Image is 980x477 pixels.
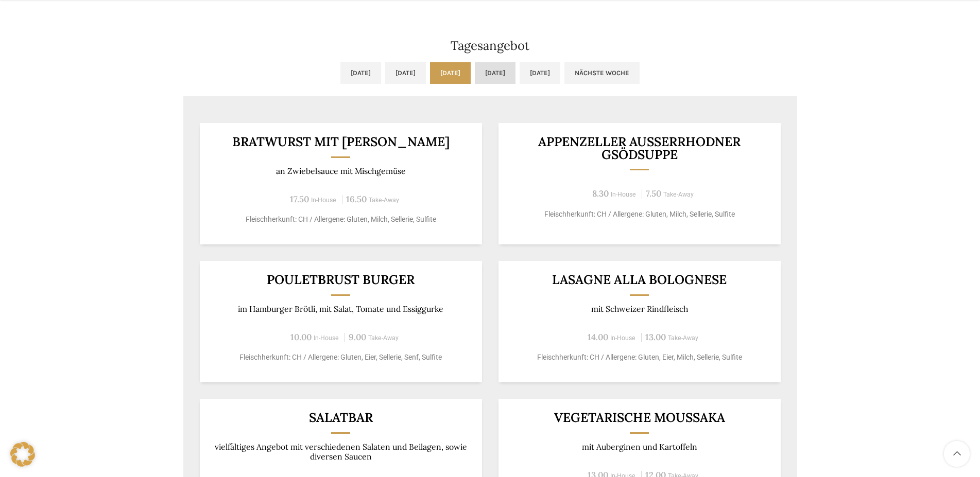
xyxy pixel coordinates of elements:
[314,334,339,342] span: In-House
[430,62,471,84] a: [DATE]
[592,188,609,199] span: 8.30
[212,352,469,363] p: Fleischherkunft: CH / Allergene: Gluten, Eier, Sellerie, Senf, Sulfite
[290,331,312,343] span: 10.00
[368,334,399,342] span: Take-Away
[183,40,797,52] h2: Tagesangebot
[212,214,469,225] p: Fleischherkunft: CH / Allergene: Gluten, Milch, Sellerie, Sulfite
[588,331,608,343] span: 14.00
[212,304,469,314] p: im Hamburger Brötli, mit Salat, Tomate und Essiggurke
[340,62,381,84] a: [DATE]
[346,193,367,205] span: 16.50
[290,193,309,205] span: 17.50
[646,188,661,199] span: 7.50
[511,442,768,452] p: mit Auberginen und Kartoffeln
[611,191,636,198] span: In-House
[212,135,469,148] h3: Bratwurst mit [PERSON_NAME]
[610,334,635,342] span: In-House
[475,62,515,84] a: [DATE]
[311,197,336,204] span: In-House
[385,62,426,84] a: [DATE]
[349,331,366,343] span: 9.00
[511,304,768,314] p: mit Schweizer Rindfleisch
[212,166,469,176] p: an Zwiebelsauce mit Mischgemüse
[212,442,469,462] p: vielfältiges Angebot mit verschiedenen Salaten und Beilagen, sowie diversen Saucen
[511,411,768,424] h3: Vegetarische Moussaka
[212,411,469,424] h3: Salatbar
[663,191,694,198] span: Take-Away
[645,331,666,343] span: 13.00
[212,273,469,286] h3: Pouletbrust Burger
[944,441,970,467] a: Scroll to top button
[564,62,640,84] a: Nächste Woche
[668,334,698,342] span: Take-Away
[511,209,768,220] p: Fleischherkunft: CH / Allergene: Gluten, Milch, Sellerie, Sulfite
[511,273,768,286] h3: LASAGNE ALLA BOLOGNESE
[511,352,768,363] p: Fleischherkunft: CH / Allergene: Gluten, Eier, Milch, Sellerie, Sulfite
[520,62,560,84] a: [DATE]
[369,197,399,204] span: Take-Away
[511,135,768,161] h3: Appenzeller Ausserrhodner Gsödsuppe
